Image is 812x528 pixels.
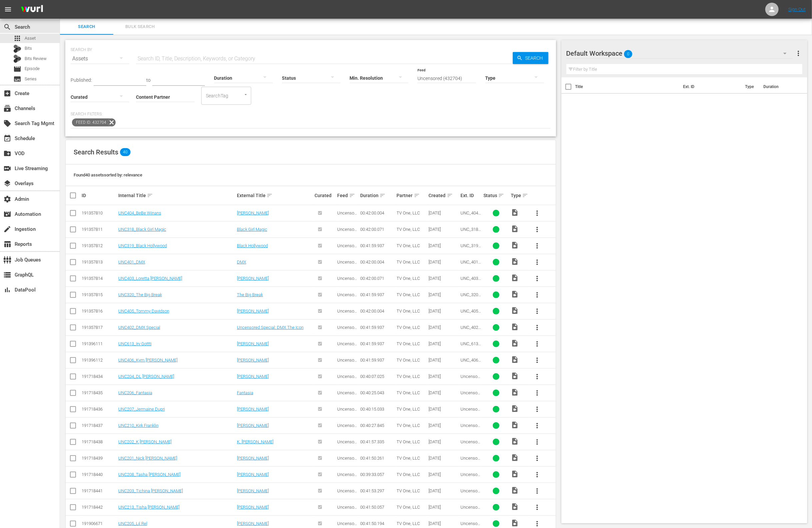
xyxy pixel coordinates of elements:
[237,259,246,265] a: DMX
[3,179,11,187] span: Overlays
[461,358,481,373] span: UNC_406_Kym_Whitley_WURL
[397,341,420,346] span: TV One, LLC
[397,488,420,493] span: TV One, LLC
[533,340,541,348] span: more_vert
[118,259,145,265] a: UNC401_DMX
[511,503,519,511] span: Video
[461,292,481,312] span: UNC_320_The_Big_Break_WURL
[360,407,395,412] div: 00:40:15.033
[429,439,459,444] div: [DATE]
[429,191,459,199] div: Created
[82,276,116,281] div: 191357814
[338,472,358,482] span: Uncensored
[237,210,269,215] a: [PERSON_NAME]
[25,35,36,42] span: Asset
[397,191,427,199] div: Partner
[237,374,269,379] a: [PERSON_NAME]
[360,325,395,330] div: 00:41:59.937
[533,487,541,495] span: more_vert
[3,149,11,157] span: VOD
[447,192,453,198] span: sort
[82,521,116,526] div: 191906671
[429,456,459,461] div: [DATE]
[360,227,395,232] div: 00:42:00.071
[529,385,545,401] button: more_vert
[71,111,551,117] p: Search Filters:
[360,292,395,297] div: 00:41:59.937
[237,243,268,248] a: Black Hollywood
[118,423,159,428] a: UNC210_Kirk Franklin
[533,503,541,511] span: more_vert
[360,423,395,428] div: 00:40:27.845
[429,423,459,428] div: [DATE]
[349,192,355,198] span: sort
[338,341,358,351] span: Uncensored
[25,76,37,82] span: Series
[461,227,481,247] span: UNC_318_Black_Girl_Magic_WURL
[511,225,519,233] span: Video
[3,286,11,294] span: DataPool
[71,49,129,68] div: Assets
[397,472,420,477] span: TV One, LLC
[315,193,336,198] div: Curated
[71,77,92,83] span: Published:
[429,390,459,395] div: [DATE]
[794,49,802,57] span: more_vert
[483,191,509,199] div: Status
[360,488,395,493] div: 00:41:53.297
[529,271,545,287] button: more_vert
[118,358,178,363] a: UNC406_Kym [PERSON_NAME]
[397,309,420,314] span: TV One, LLC
[397,439,420,444] span: TV One, LLC
[624,47,632,61] span: 0
[118,292,162,297] a: UNC320_The Big Break
[82,358,116,363] div: 191396112
[118,341,152,346] a: UNC613_Irv Gottti
[511,339,519,347] span: Video
[3,23,11,31] span: Search
[511,241,519,249] span: Video
[529,238,545,254] button: more_vert
[529,450,545,466] button: more_vert
[118,309,169,314] a: UNC405_Tommy Davidson
[529,320,545,336] button: more_vert
[82,259,116,265] div: 191357813
[338,439,358,449] span: Uncensored
[118,521,147,526] a: UNC205_Lil Rel
[118,456,177,461] a: UNC201_Nick [PERSON_NAME]
[533,258,541,266] span: more_vert
[429,472,459,477] div: [DATE]
[3,104,11,112] span: Channels
[461,505,481,525] span: Uncensored_213_Tisha_Campbell_WURL
[360,456,395,461] div: 00:41:50.261
[237,521,269,526] a: [PERSON_NAME]
[25,45,32,52] span: Bits
[461,472,481,492] span: Uncensored_208_Tasha_Smith_WURL
[511,388,519,396] span: Video
[461,341,481,356] span: UNC_613_Irv_Gotti_WURL
[429,292,459,297] div: [DATE]
[741,77,759,96] th: Type
[429,358,459,363] div: [DATE]
[338,243,358,253] span: Uncensored
[533,438,541,446] span: more_vert
[3,256,11,264] span: Job Queues
[533,209,541,217] span: more_vert
[82,243,116,248] div: 191357812
[429,243,459,248] div: [DATE]
[529,287,545,303] button: more_vert
[529,418,545,434] button: more_vert
[380,192,386,198] span: sort
[237,488,269,493] a: [PERSON_NAME]
[338,423,358,433] span: Uncensored
[3,240,11,248] span: Reports
[397,407,420,412] span: TV One, LLC
[338,456,358,466] span: Uncensored
[533,275,541,283] span: more_vert
[82,472,116,477] div: 191718440
[461,309,481,329] span: UNC_405_Tommy_Davidson_WURL
[237,325,304,330] a: Uncensored Special: DMX The Icon
[3,89,11,97] span: Create
[64,23,109,31] span: Search
[461,259,481,275] span: UNC_401_DMX_WURL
